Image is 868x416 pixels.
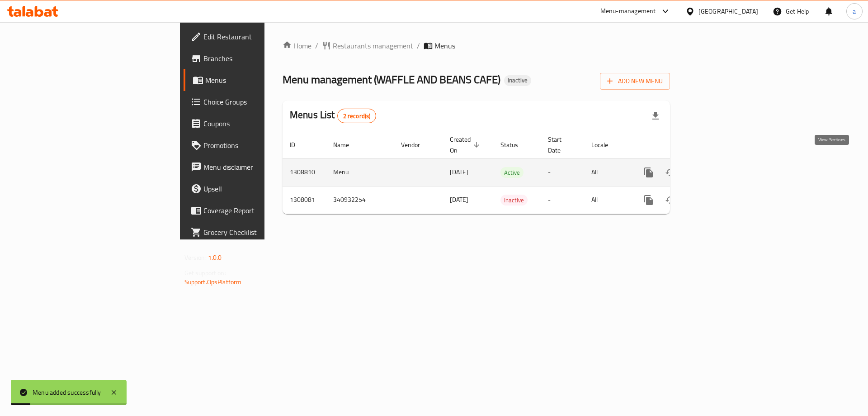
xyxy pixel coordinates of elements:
[184,178,325,200] a: Upsell
[645,105,666,127] div: Export file
[584,186,631,214] td: All
[541,186,584,214] td: -
[853,6,856,16] span: a
[401,139,432,150] span: Vendor
[500,195,528,206] span: Inactive
[33,387,101,397] div: Menu added successfully
[607,76,663,87] span: Add New Menu
[504,75,531,86] div: Inactive
[333,40,413,51] span: Restaurants management
[184,134,325,156] a: Promotions
[283,40,670,51] nav: breadcrumb
[184,91,325,113] a: Choice Groups
[203,140,318,151] span: Promotions
[337,109,377,123] div: Total records count
[184,221,325,243] a: Grocery Checklist
[203,162,318,172] span: Menu disclaimer
[290,139,307,150] span: ID
[631,131,732,159] th: Actions
[208,252,222,263] span: 1.0.0
[184,200,325,221] a: Coverage Report
[283,131,732,214] table: enhanced table
[184,69,325,91] a: Menus
[638,189,660,211] button: more
[184,276,242,288] a: Support.OpsPlatform
[504,77,531,84] span: Inactive
[600,73,670,90] button: Add New Menu
[541,158,584,186] td: -
[203,227,318,238] span: Grocery Checklist
[450,194,468,206] span: [DATE]
[184,113,325,134] a: Coupons
[203,205,318,216] span: Coverage Report
[660,162,681,183] button: Change Status
[283,69,500,90] span: Menu management ( WAFFLE AND BEANS CAFE )
[184,48,325,69] a: Branches
[184,26,325,48] a: Edit Restaurant
[322,40,413,51] a: Restaurants management
[338,112,376,120] span: 2 record(s)
[450,134,482,156] span: Created On
[638,162,660,183] button: more
[417,40,420,51] li: /
[326,186,394,214] td: 340932254
[326,158,394,186] td: Menu
[203,118,318,129] span: Coupons
[450,166,468,178] span: [DATE]
[500,139,530,150] span: Status
[500,195,528,206] div: Inactive
[600,6,656,17] div: Menu-management
[290,108,376,123] h2: Menus List
[184,156,325,178] a: Menu disclaimer
[591,139,620,150] span: Locale
[203,183,318,194] span: Upsell
[203,53,318,64] span: Branches
[184,252,207,263] span: Version:
[434,40,455,51] span: Menus
[548,134,573,156] span: Start Date
[698,6,758,16] div: [GEOGRAPHIC_DATA]
[205,75,318,86] span: Menus
[203,96,318,107] span: Choice Groups
[184,267,226,279] span: Get support on:
[500,167,524,178] span: Active
[660,189,681,211] button: Change Status
[333,139,361,150] span: Name
[203,31,318,42] span: Edit Restaurant
[584,158,631,186] td: All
